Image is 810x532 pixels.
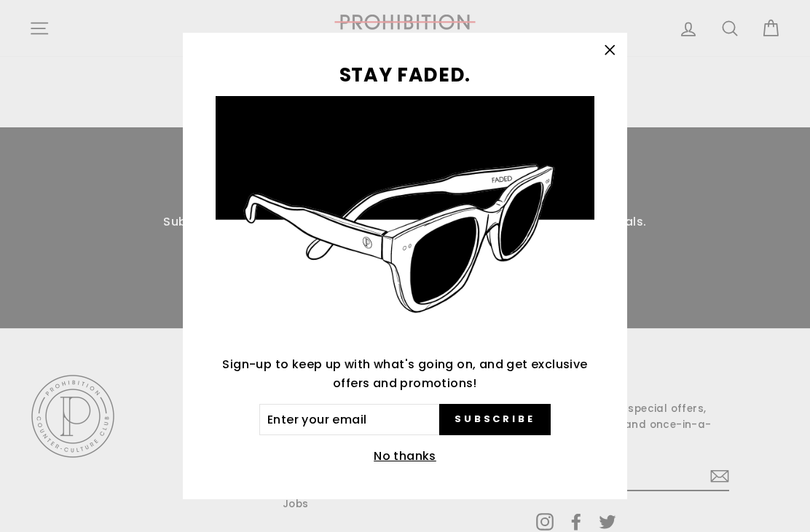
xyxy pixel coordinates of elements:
span: Subscribe [455,413,535,426]
h3: STAY FADED. [216,65,594,85]
p: Sign-up to keep up with what's going on, and get exclusive offers and promotions! [216,355,594,392]
button: Subscribe [439,404,551,436]
button: No thanks [369,446,441,467]
input: Enter your email [259,404,439,436]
